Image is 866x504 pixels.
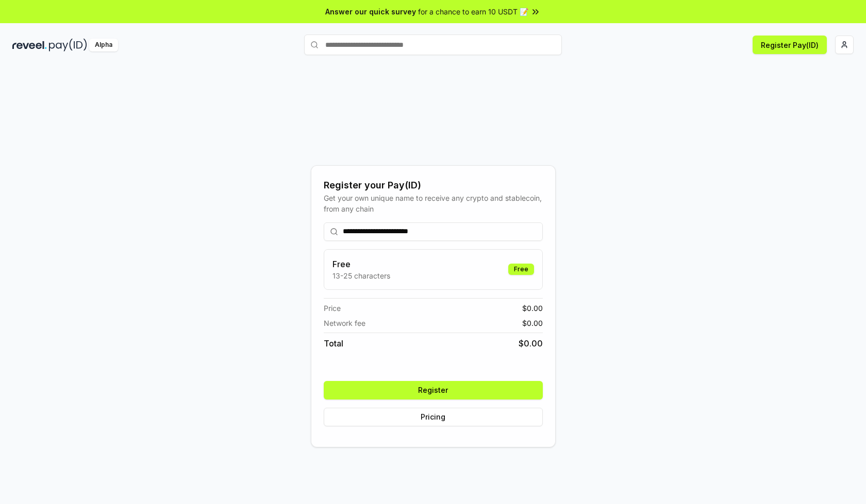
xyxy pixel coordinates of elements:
div: Free [508,264,534,275]
button: Pricing [324,408,543,426]
span: Total [324,337,343,350]
span: Network fee [324,318,365,328]
div: Alpha [89,39,118,51]
div: Get your own unique name to receive any crypto and stablecoin, from any chain [324,193,543,214]
span: $ 0.00 [522,318,543,328]
img: reveel_dark [12,39,47,51]
img: pay_id [49,39,87,51]
span: Price [324,303,341,314]
h3: Free [332,258,390,270]
span: $ 0.00 [519,337,543,350]
span: Answer our quick survey [325,6,416,17]
div: Register your Pay(ID) [324,178,543,193]
button: Register [324,381,543,399]
button: Register Pay(ID) [753,36,827,54]
span: $ 0.00 [522,303,543,314]
span: for a chance to earn 10 USDT 📝 [418,6,528,17]
p: 13-25 characters [332,270,390,281]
